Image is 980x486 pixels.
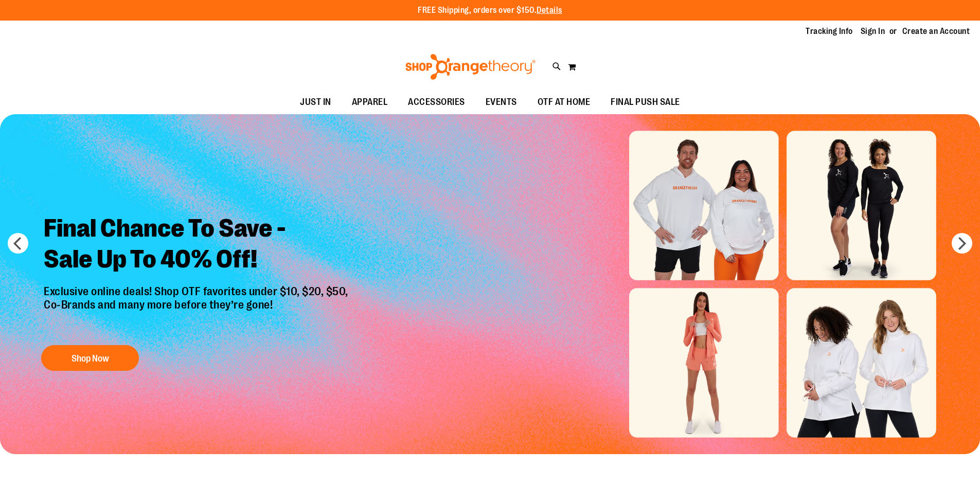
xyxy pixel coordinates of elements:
a: Final Chance To Save -Sale Up To 40% Off! Exclusive online deals! Shop OTF favorites under $10, $... [36,205,359,376]
a: Details [537,6,562,15]
span: APPAREL [352,91,388,114]
h2: Final Chance To Save - Sale Up To 40% Off! [36,205,359,285]
span: ACCESSORIES [408,91,465,114]
span: JUST IN [300,91,331,114]
a: Tracking Info [806,26,853,37]
p: FREE Shipping, orders over $150. [418,5,562,16]
span: OTF AT HOME [538,91,591,114]
button: Shop Now [41,345,139,371]
button: next [952,233,972,254]
a: Sign In [861,26,885,37]
span: EVENTS [486,91,517,114]
span: FINAL PUSH SALE [611,91,680,114]
a: Create an Account [902,26,970,37]
p: Exclusive online deals! Shop OTF favorites under $10, $20, $50, Co-Brands and many more before th... [36,285,359,335]
button: prev [8,233,28,254]
img: Shop Orangetheory [404,54,537,80]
